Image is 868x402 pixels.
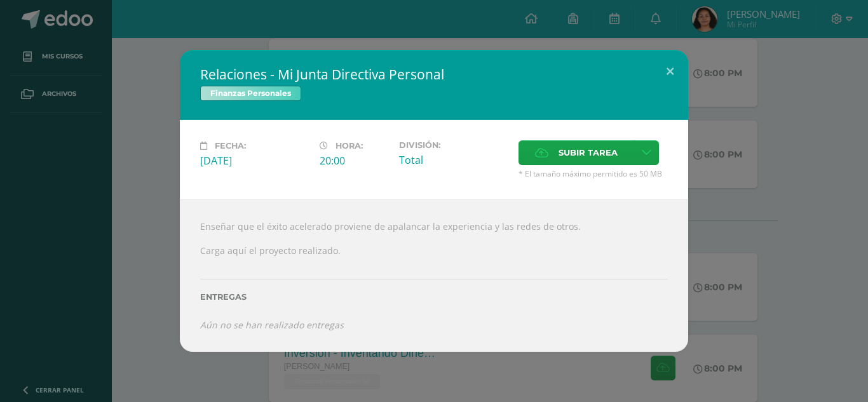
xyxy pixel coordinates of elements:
h2: Relaciones - Mi Junta Directiva Personal [200,65,668,83]
span: Subir tarea [559,141,618,164]
div: 20:00 [320,154,389,168]
div: [DATE] [200,154,309,168]
span: Hora: [336,141,363,151]
label: División: [399,140,508,150]
span: * El tamaño máximo permitido es 50 MB [519,168,668,179]
label: Entregas [200,292,668,302]
span: Fecha: [215,141,246,151]
i: Aún no se han realizado entregas [200,319,344,331]
div: Total [399,153,508,167]
span: Finanzas Personales [200,86,301,101]
button: Close (Esc) [652,50,688,93]
div: Enseñar que el éxito acelerado proviene de apalancar la experiencia y las redes de otros. Carga a... [180,199,688,352]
